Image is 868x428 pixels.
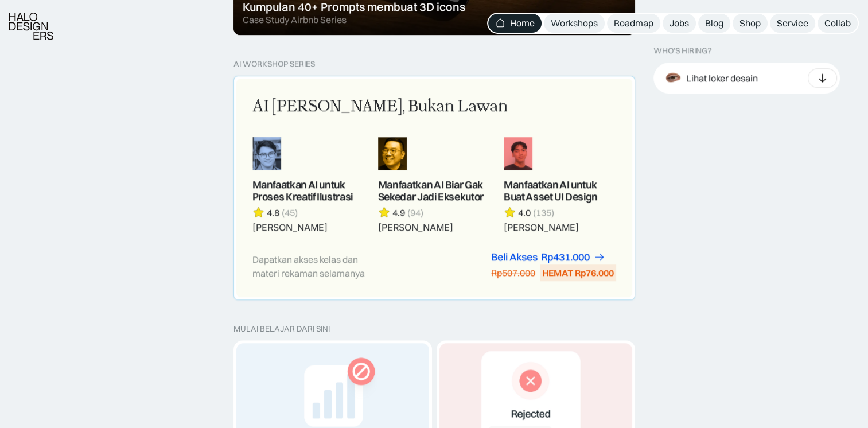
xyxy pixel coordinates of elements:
[653,46,711,56] div: WHO’S HIRING?
[824,17,851,29] div: Collab
[542,267,614,279] div: HEMAT Rp76.000
[541,251,590,263] div: Rp431.000
[698,14,730,33] a: Blog
[491,251,538,263] div: Beli Akses
[252,95,508,119] div: AI [PERSON_NAME], Bukan Lawan
[252,252,382,280] div: Dapatkan akses kelas dan materi rekaman selamanya
[663,14,696,33] a: Jobs
[607,14,660,33] a: Roadmap
[739,17,761,29] div: Shop
[544,14,605,33] a: Workshops
[233,324,635,334] div: MULAI BELAJAR DARI SINI
[510,17,535,29] div: Home
[488,14,542,33] a: Home
[670,17,689,29] div: Jobs
[233,59,315,69] div: AI Workshop Series
[686,72,758,84] div: Lihat loker desain
[818,14,858,33] a: Collab
[491,267,535,279] div: Rp507.000
[777,17,808,29] div: Service
[770,14,815,33] a: Service
[551,17,598,29] div: Workshops
[491,251,605,263] a: Beli AksesRp431.000
[705,17,723,29] div: Blog
[614,17,653,29] div: Roadmap
[733,14,768,33] a: Shop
